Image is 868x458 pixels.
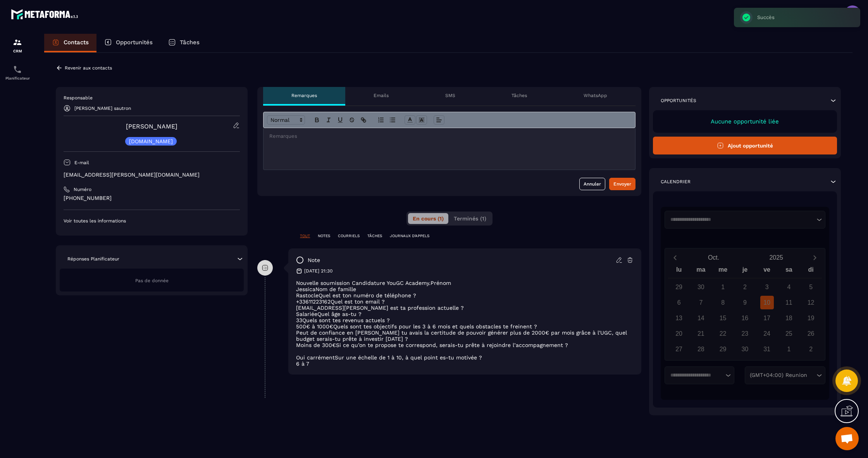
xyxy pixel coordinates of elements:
[2,49,33,53] p: CRM
[296,342,634,348] p: Moins de 300€Si ce qu’on te propose te correspond, serais-tu prête à rejoindre l’accompagnement ?
[296,286,634,292] p: JessicaNom de famille
[449,213,491,224] button: Terminés (1)
[13,38,22,47] img: formation
[454,215,486,222] span: Terminés (1)
[67,256,119,262] p: Réponses Planificateur
[180,39,200,46] p: Tâches
[2,32,33,59] a: formationformationCRM
[74,106,131,111] p: [PERSON_NAME] sautron
[296,361,634,367] p: 6 à 7
[296,305,634,311] p: [EMAIL_ADDRESS][PERSON_NAME] est ta profession actuelle ?
[64,218,240,224] p: Voir toutes les informations
[74,160,89,166] p: E-mail
[296,311,634,317] p: SalariéeQuel âge as-tu ?
[160,34,207,52] a: Tâches
[96,34,160,52] a: Opportunités
[64,95,240,101] p: Responsable
[653,137,837,154] button: Ajout opportunité
[296,280,634,286] p: Nouvelle soumission Candidature YouGC Academy.Prénom
[44,34,96,52] a: Contacts
[374,92,389,99] p: Emails
[835,427,859,450] div: Ouvrir le chat
[413,215,444,222] span: En cours (1)
[613,180,631,188] div: Envoyer
[64,194,240,202] p: [PHONE_NUMBER]
[308,257,320,264] p: note
[129,139,173,144] p: [DOMAIN_NAME]
[584,92,607,99] p: WhatsApp
[116,39,153,46] p: Opportunités
[408,213,448,224] button: En cours (1)
[579,178,605,190] button: Annuler
[11,7,81,21] img: logo
[64,171,240,179] p: [EMAIL_ADDRESS][PERSON_NAME][DOMAIN_NAME]
[2,76,33,80] p: Planificateur
[661,118,829,125] p: Aucune opportunité liée
[300,233,310,239] p: TOUT
[445,92,455,99] p: SMS
[661,97,696,104] p: Opportunités
[135,278,169,283] span: Pas de donnée
[296,317,634,323] p: 33Quels sont tes revenus actuels ?
[291,92,317,99] p: Remarques
[296,330,634,342] p: Peut de confiance en [PERSON_NAME] tu avais la certitude de pouvoir générer plus de 2000€ par moi...
[296,323,634,330] p: 500€ à 1000€Quels sont tes objectifs pour les 3 à 6 mois et quels obstacles te freinent ?
[511,92,527,99] p: Tâches
[65,65,112,71] p: Revenir aux contacts
[64,39,89,46] p: Contacts
[74,186,91,193] p: Numéro
[296,292,634,298] p: RastocleQuel est ton numéro de téléphone ?
[367,233,382,239] p: TÂCHES
[661,179,691,185] p: Calendrier
[296,354,634,361] p: Oui carrémentSur une échelle de 1 à 10, à quel point es-tu motivée ?
[304,268,332,274] p: [DATE] 21:30
[296,298,634,305] p: +33611223162Quel est ton email ?
[609,178,635,190] button: Envoyer
[390,233,429,239] p: JOURNAUX D'APPELS
[126,123,177,130] a: [PERSON_NAME]
[338,233,360,239] p: COURRIELS
[318,233,330,239] p: NOTES
[13,65,22,74] img: scheduler
[2,59,33,86] a: schedulerschedulerPlanificateur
